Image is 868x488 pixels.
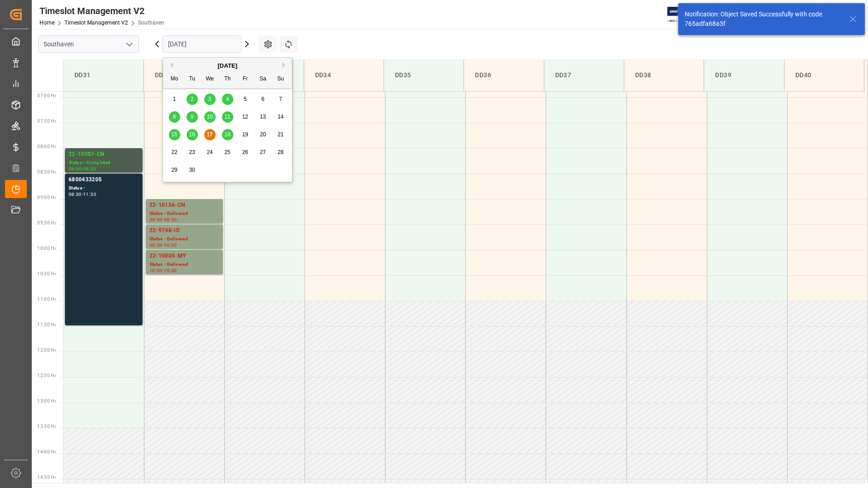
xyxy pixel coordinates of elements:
div: Choose Saturday, September 20th, 2025 [257,129,269,140]
span: 23 [189,149,195,155]
span: 08:00 Hr [37,144,56,149]
div: 10:00 [149,269,163,273]
span: 29 [171,167,177,173]
div: Tu [187,74,198,85]
div: Fr [240,74,251,85]
img: Exertis%20JAM%20-%20Email%20Logo.jpg_1722504956.jpg [667,7,699,23]
div: Choose Friday, September 26th, 2025 [240,147,251,158]
div: - [162,218,163,222]
div: DD34 [311,67,376,84]
div: - [82,167,83,171]
div: - [82,192,83,196]
span: 5 [244,96,247,102]
div: Choose Monday, September 29th, 2025 [169,164,180,176]
div: 22-10005-MY [149,252,219,261]
span: 4 [226,96,229,102]
div: Choose Monday, September 8th, 2025 [169,111,180,123]
div: Choose Sunday, September 28th, 2025 [275,147,286,158]
div: Choose Tuesday, September 30th, 2025 [187,164,198,176]
span: 26 [242,149,248,155]
span: 2 [191,96,194,102]
div: 22-10156-CN [149,201,219,210]
div: Th [222,74,233,85]
div: 08:30 [69,192,82,196]
div: Choose Friday, September 19th, 2025 [240,129,251,140]
div: DD32 [151,67,216,84]
span: 09:30 Hr [37,220,56,225]
div: Choose Thursday, September 4th, 2025 [222,94,233,105]
span: 3 [208,96,212,102]
div: Status - [69,184,139,192]
div: - [162,243,163,247]
div: Status - Completed [69,159,139,167]
div: Choose Monday, September 22nd, 2025 [169,147,180,158]
div: month 2025-09 [166,90,290,179]
span: 21 [277,131,283,138]
div: DD36 [471,67,536,84]
div: 08:00 [69,167,82,171]
span: 09:00 Hr [37,195,56,200]
div: Notification: Object Saved Successfully with code 765adfa68a3f [685,10,841,29]
span: 08:30 Hr [37,169,56,174]
div: We [204,74,216,85]
span: 20 [260,131,266,138]
div: Choose Thursday, September 25th, 2025 [222,147,233,158]
div: Timeslot Management V2 [39,4,164,18]
span: 15 [171,131,177,138]
span: 27 [260,149,266,155]
a: Timeslot Management V2 [64,20,128,26]
div: 11:30 [83,192,96,196]
span: 07:00 Hr [37,93,56,98]
span: 17 [207,131,212,138]
div: 10:00 [164,243,177,247]
div: Mo [169,74,180,85]
span: 10:30 Hr [37,271,56,276]
div: Su [275,74,286,85]
div: Choose Wednesday, September 10th, 2025 [204,111,216,123]
div: Choose Sunday, September 7th, 2025 [275,94,286,105]
span: 14 [277,114,283,120]
span: 07:30 Hr [37,119,56,124]
span: 30 [189,167,195,173]
div: - [162,269,163,273]
span: 19 [242,131,248,138]
div: Choose Saturday, September 27th, 2025 [257,147,269,158]
div: 6800433205 [69,175,139,184]
span: 24 [207,149,212,155]
div: DD39 [711,67,776,84]
span: 8 [173,114,176,120]
span: 6 [261,96,265,102]
div: DD37 [552,67,616,84]
div: 08:30 [83,167,96,171]
div: Choose Monday, September 1st, 2025 [169,94,180,105]
div: Choose Saturday, September 6th, 2025 [257,94,269,105]
a: Home [39,20,54,26]
div: 09:30 [164,218,177,222]
div: Status - Delivered [149,235,219,243]
div: Choose Friday, September 5th, 2025 [240,94,251,105]
div: Choose Monday, September 15th, 2025 [169,129,180,140]
span: 12:00 Hr [37,348,56,353]
span: 22 [171,149,177,155]
div: Choose Wednesday, September 3rd, 2025 [204,94,216,105]
span: 9 [191,114,194,120]
div: DD35 [391,67,456,84]
div: Choose Wednesday, September 17th, 2025 [204,129,216,140]
input: DD-MM-YYYY [163,35,242,53]
span: 10:00 Hr [37,246,56,251]
div: Sa [257,74,269,85]
div: Status - Delivered [149,210,219,218]
span: 1 [173,96,176,102]
input: Type to search/select [38,35,139,53]
button: Next Month [282,62,288,68]
div: DD31 [71,67,136,84]
div: 10:30 [164,269,177,273]
span: 14:00 Hr [37,449,56,454]
button: open menu [122,37,136,51]
span: 14:30 Hr [37,475,56,480]
div: 22-10007-CN [69,150,139,159]
div: DD38 [631,67,696,84]
div: Choose Tuesday, September 2nd, 2025 [187,94,198,105]
span: 13:30 Hr [37,424,56,429]
div: Choose Tuesday, September 9th, 2025 [187,111,198,123]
